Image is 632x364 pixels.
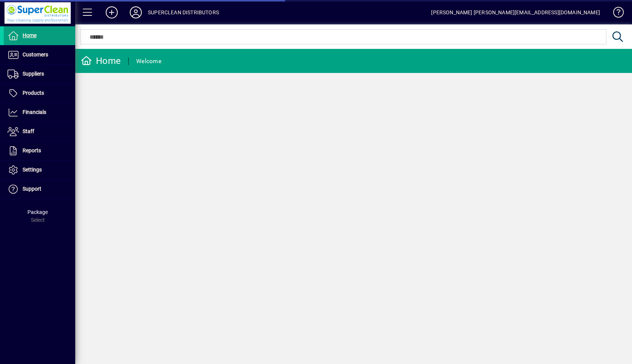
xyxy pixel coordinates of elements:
span: Customers [23,52,48,58]
span: Products [23,90,44,96]
a: Staff [4,122,75,141]
a: Suppliers [4,65,75,83]
span: Staff [23,128,34,134]
a: Customers [4,45,75,64]
a: Settings [4,161,75,179]
div: Home [81,55,121,67]
span: Financials [23,109,46,115]
a: Support [4,180,75,199]
span: Package [27,209,48,215]
a: Knowledge Base [608,2,623,26]
span: Settings [23,167,42,173]
div: [PERSON_NAME] [PERSON_NAME][EMAIL_ADDRESS][DOMAIN_NAME] [431,6,600,18]
button: Profile [124,6,148,19]
button: Add [100,6,124,19]
a: Products [4,84,75,103]
span: Suppliers [23,71,44,77]
div: Welcome [136,55,161,67]
span: Support [23,186,41,192]
a: Reports [4,141,75,160]
div: SUPERCLEAN DISTRIBUTORS [148,6,219,18]
a: Financials [4,103,75,122]
span: Home [23,32,36,38]
span: Reports [23,147,41,153]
